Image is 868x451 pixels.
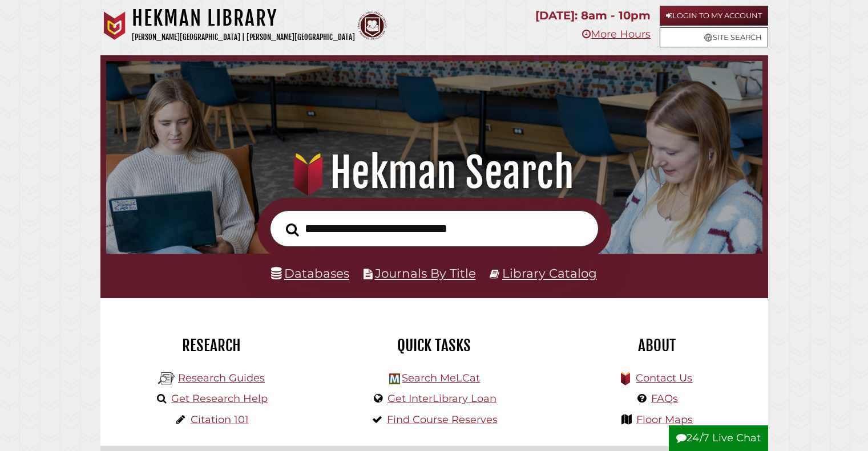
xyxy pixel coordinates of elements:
p: [DATE]: 8am - 10pm [535,6,651,26]
h2: Research [109,336,314,355]
a: Contact Us [636,372,692,384]
img: Hekman Library Logo [158,370,175,387]
a: Research Guides [178,372,265,384]
img: Calvin University [100,11,129,40]
a: Get InterLibrary Loan [387,392,496,405]
h2: About [554,336,760,355]
a: Find Course Reserves [387,413,498,426]
img: Hekman Library Logo [389,373,400,384]
p: [PERSON_NAME][GEOGRAPHIC_DATA] | [PERSON_NAME][GEOGRAPHIC_DATA] [132,31,355,44]
button: Search [280,220,305,239]
img: Calvin Theological Seminary [358,11,386,40]
a: Get Research Help [171,392,268,405]
a: Floor Maps [636,413,693,426]
a: Journals By Title [375,266,476,281]
a: Search MeLCat [402,372,480,384]
a: Site Search [660,27,768,47]
h2: Quick Tasks [332,336,537,355]
a: Citation 101 [191,413,249,426]
a: Databases [271,266,349,281]
a: FAQs [651,392,678,405]
a: More Hours [582,28,651,40]
h1: Hekman Library [132,6,355,31]
a: Library Catalog [502,266,597,281]
h1: Hekman Search [119,148,749,198]
i: Search [286,222,299,236]
a: Login to My Account [660,6,768,26]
